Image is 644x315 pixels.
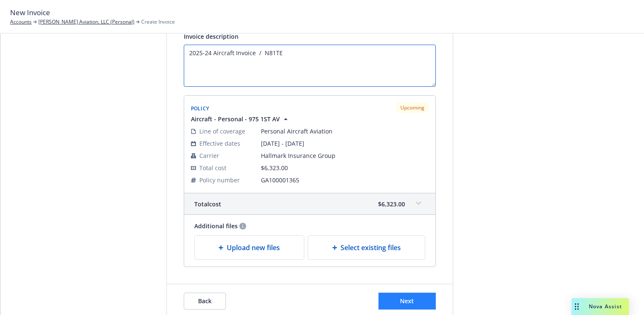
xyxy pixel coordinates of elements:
[572,298,582,315] div: Drag to move
[199,163,226,172] span: Total cost
[199,139,240,148] span: Effective dates
[38,18,134,26] a: [PERSON_NAME] Aviation, LLC (Personal)
[194,235,305,260] div: Upload new files
[261,127,429,136] span: Personal Aircraft Aviation
[261,151,429,160] span: Hallmark Insurance Group
[10,18,32,26] a: Accounts
[194,200,221,208] span: Total cost
[184,45,436,87] textarea: Enter invoice description here
[194,222,238,230] span: Additional files
[378,200,405,208] span: $6,323.00
[572,298,629,315] button: Nova Assist
[198,297,212,305] span: Back
[184,293,226,310] button: Back
[396,102,429,113] div: Upcoming
[341,243,401,253] span: Select existing files
[400,297,414,305] span: Next
[10,7,50,18] span: New Invoice
[141,18,175,26] span: Create Invoice
[227,243,280,253] span: Upload new files
[589,303,622,310] span: Nova Assist
[199,151,219,160] span: Carrier
[261,176,429,184] span: GA100001365
[184,193,435,214] div: Totalcost$6,323.00
[191,115,290,123] button: Aircraft - Personal - 975 1ST AV
[261,139,429,148] span: [DATE] - [DATE]
[261,164,288,172] span: $6,323.00
[199,176,240,184] span: Policy number
[308,235,425,260] div: Select existing files
[184,32,239,40] span: Invoice description
[378,293,436,310] button: Next
[199,127,245,136] span: Line of coverage
[191,105,209,112] span: Policy
[191,115,280,123] span: Aircraft - Personal - 975 1ST AV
